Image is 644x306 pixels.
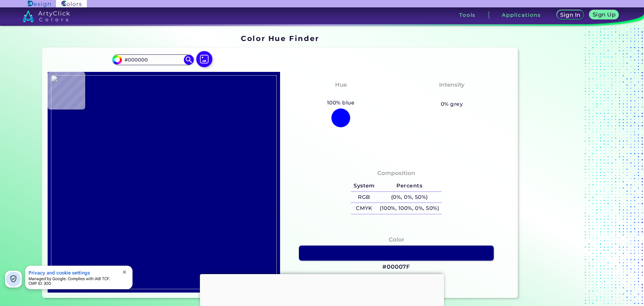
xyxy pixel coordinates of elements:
[561,12,579,17] h5: Sign In
[28,1,50,7] img: ArtyClick Design logo
[441,100,463,108] h5: 0% grey
[122,55,184,64] input: type color..
[351,192,377,203] h5: RGB
[331,91,351,99] h3: Blue
[324,98,358,107] h5: 100% blue
[594,12,614,17] h5: Sign Up
[558,11,583,19] a: Sign In
[241,33,319,43] h1: Color Hue Finder
[437,91,467,99] h3: Vibrant
[377,192,442,203] h5: (0%, 0%, 50%)
[591,11,617,19] a: Sign Up
[502,12,541,17] h3: Applications
[51,75,277,289] img: fd46c42d-b182-4404-b625-8f9eef9c0b99
[335,80,347,90] h4: Hue
[439,80,465,90] h4: Intensity
[351,203,377,214] h5: CMYK
[377,180,442,191] h5: Percents
[459,12,476,17] h3: Tools
[200,274,444,304] iframe: Advertisement
[377,168,415,178] h4: Composition
[382,263,410,271] h3: #00007F
[22,10,70,22] img: logo_artyclick_colors_white.svg
[377,203,442,214] h5: (100%, 100%, 0%, 50%)
[184,55,194,65] img: icon search
[521,32,604,301] iframe: Advertisement
[351,180,377,191] h5: System
[196,51,212,67] img: icon picture
[389,235,404,245] h4: Color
